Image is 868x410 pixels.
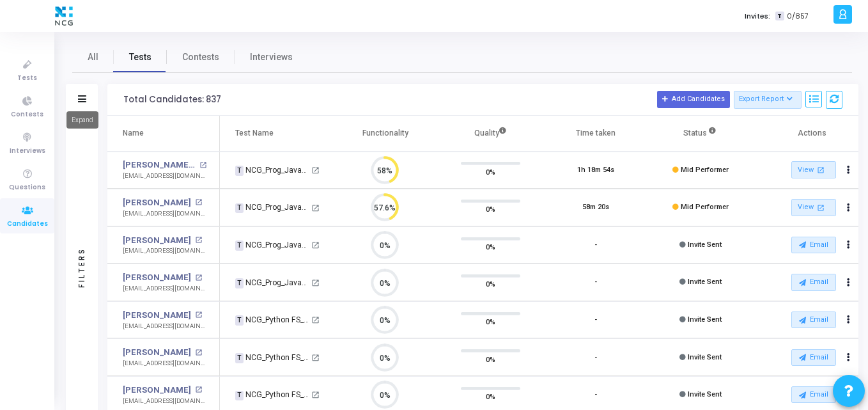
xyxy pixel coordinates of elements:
label: Invites: [745,11,770,22]
span: T [235,391,244,401]
button: Email [791,237,836,253]
mat-icon: open_in_new [311,166,320,175]
button: Email [791,311,836,328]
mat-icon: open_in_new [195,311,202,319]
span: Invite Sent [688,353,722,361]
span: Invite Sent [688,278,722,286]
button: Actions [839,236,857,254]
div: 1h 18m 54s [577,165,614,176]
span: T [235,315,244,326]
button: Add Candidates [657,91,730,107]
mat-icon: open_in_new [195,349,202,356]
mat-icon: open_in_new [311,391,320,399]
mat-icon: open_in_new [311,204,320,212]
th: Quality [438,116,543,152]
mat-icon: open_in_new [199,162,206,169]
span: Interviews [10,146,45,157]
span: 0% [486,315,495,328]
mat-icon: open_in_new [815,164,826,175]
a: View [791,161,836,178]
div: NCG_Prog_JavaFS_2025_Test [235,239,309,251]
span: Invite Sent [688,390,722,398]
div: Name [123,126,144,140]
a: [PERSON_NAME] [123,346,191,359]
th: Status [648,116,754,152]
div: - [594,352,597,363]
div: [EMAIL_ADDRESS][DOMAIN_NAME] [123,322,206,331]
a: [PERSON_NAME] [123,234,191,247]
button: Email [791,386,836,403]
span: Tests [129,51,151,64]
span: 0/857 [787,11,809,22]
span: Invite Sent [688,240,722,249]
div: [EMAIL_ADDRESS][DOMAIN_NAME] [123,246,206,256]
span: Mid Performer [681,203,729,211]
th: Functionality [333,116,438,152]
a: View [791,199,836,216]
img: logo [52,3,76,29]
th: Test Name [220,116,332,152]
span: 0% [486,165,495,178]
div: [EMAIL_ADDRESS][DOMAIN_NAME] [123,359,206,368]
div: NCG_Python FS_Developer_2025 [235,352,309,363]
div: Total Candidates: 837 [123,95,221,105]
span: 0% [486,203,495,216]
a: [PERSON_NAME] M [123,159,196,171]
div: - [594,240,597,251]
span: 0% [486,278,495,290]
div: [EMAIL_ADDRESS][DOMAIN_NAME] [123,284,206,294]
span: Invite Sent [688,315,722,324]
mat-icon: open_in_new [195,386,202,393]
div: 58m 20s [582,202,609,213]
button: Export Report [734,91,802,109]
span: Interviews [250,51,293,64]
span: 0% [486,240,495,253]
mat-icon: open_in_new [815,202,826,213]
span: Tests [17,73,37,84]
span: T [775,12,784,21]
div: NCG_Prog_JavaFS_2025_Test [235,277,309,288]
a: [PERSON_NAME] [123,196,191,209]
span: T [235,278,244,288]
div: Time taken [576,126,616,140]
span: T [235,203,244,214]
div: [EMAIL_ADDRESS][DOMAIN_NAME] [123,171,206,181]
span: 0% [486,390,495,403]
div: NCG_Python FS_Developer_2025 [235,314,309,326]
mat-icon: open_in_new [311,241,320,249]
span: Contests [11,109,43,120]
button: Actions [839,274,857,292]
div: NCG_Python FS_Developer_2025 [235,389,309,400]
mat-icon: open_in_new [195,199,202,206]
span: T [235,240,244,251]
a: [PERSON_NAME] [123,271,191,284]
mat-icon: open_in_new [311,279,320,287]
a: [PERSON_NAME] [123,309,191,322]
div: - [594,390,597,400]
div: NCG_Prog_JavaFS_2025_Test [235,201,309,213]
div: Expand [66,111,98,129]
div: [EMAIL_ADDRESS][DOMAIN_NAME] [123,209,206,219]
span: Mid Performer [681,166,729,174]
mat-icon: open_in_new [195,274,202,281]
button: Email [791,274,836,290]
button: Actions [839,311,857,329]
button: Actions [839,349,857,367]
a: [PERSON_NAME] [123,384,191,397]
button: Actions [839,199,857,217]
div: [EMAIL_ADDRESS][DOMAIN_NAME] [123,397,206,406]
div: Filters [76,197,88,338]
div: - [594,315,597,326]
div: - [594,277,597,288]
span: T [235,353,244,363]
span: T [235,166,244,176]
mat-icon: open_in_new [311,316,320,324]
span: Contests [182,51,219,64]
button: Email [791,349,836,366]
th: Actions [754,116,859,152]
div: NCG_Prog_JavaFS_2025_Test [235,164,309,176]
mat-icon: open_in_new [195,237,202,244]
mat-icon: open_in_new [311,354,320,362]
